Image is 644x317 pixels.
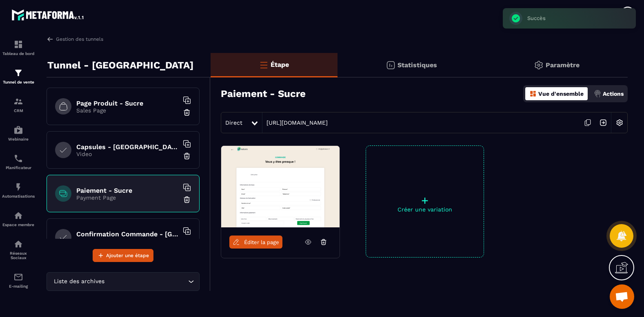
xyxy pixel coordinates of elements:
span: Liste des archives [52,277,106,286]
p: Réseaux Sociaux [2,251,35,260]
img: image [221,146,340,227]
a: [URL][DOMAIN_NAME] [262,119,328,126]
a: Gestion des tunnels [47,35,103,43]
p: Planificateur [2,165,35,170]
img: bars-o.4a397970.svg [259,60,269,70]
p: Vue d'ensemble [538,90,584,97]
h6: Paiement - Sucre [76,187,178,194]
img: social-network [13,239,23,249]
img: formation [13,40,23,49]
img: dashboard-orange.40269519.svg [529,90,537,97]
p: Créer une variation [366,206,484,213]
p: + [366,195,484,206]
a: formationformationTunnel de vente [2,62,35,90]
p: Automatisations [2,194,35,198]
p: E-mailing [2,284,35,288]
a: schedulerschedulerPlanificateur [2,147,35,176]
p: Paramètre [546,61,580,69]
img: setting-w.858f3a88.svg [612,115,627,130]
img: formation [13,97,23,106]
a: formationformationCRM [2,90,35,119]
a: Éditer la page [229,236,282,249]
span: Éditer la page [244,239,279,245]
img: automations [13,125,23,135]
img: trash [183,152,191,160]
p: Video [76,151,178,157]
p: Étape [271,61,289,68]
img: email [13,272,23,282]
img: arrow [47,35,54,43]
button: Ajouter une étape [93,249,153,262]
p: CRM [2,108,35,113]
img: setting-gr.5f69749f.svg [534,60,544,70]
a: formationformationTableau de bord [2,33,35,62]
div: Search for option [47,272,200,291]
img: trash [183,108,191,117]
img: trash [183,196,191,204]
span: Ajouter une étape [106,251,149,260]
img: automations [13,182,23,192]
input: Search for option [106,277,186,286]
p: Statistiques [398,61,437,69]
a: emailemailE-mailing [2,266,35,295]
p: Sales Page [76,107,178,114]
h6: Confirmation Commande - [GEOGRAPHIC_DATA] [76,230,178,238]
img: arrow-next.bcc2205e.svg [595,115,611,130]
a: automationsautomationsWebinaire [2,119,35,147]
p: Actions [603,90,624,97]
p: Webinaire [2,137,35,141]
img: automations [13,211,23,220]
img: logo [11,7,85,22]
p: Espace membre [2,222,35,227]
img: formation [13,68,23,78]
p: Payment Page [76,194,178,201]
p: Tunnel - [GEOGRAPHIC_DATA] [47,57,193,73]
img: stats.20deebd0.svg [386,60,395,70]
p: Purchase Thank You [76,238,178,244]
span: Direct [225,119,242,126]
h6: Page Produit - Sucre [76,99,178,107]
p: Tunnel de vente [2,80,35,84]
a: automationsautomationsEspace membre [2,205,35,233]
a: automationsautomationsAutomatisations [2,176,35,205]
img: actions.d6e523a2.png [594,90,601,97]
p: Tableau de bord [2,51,35,56]
h6: Capsules - [GEOGRAPHIC_DATA] [76,143,178,151]
a: social-networksocial-networkRéseaux Sociaux [2,233,35,266]
img: scheduler [13,154,23,163]
a: Ouvrir le chat [610,284,634,309]
h3: Paiement - Sucre [221,88,306,99]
